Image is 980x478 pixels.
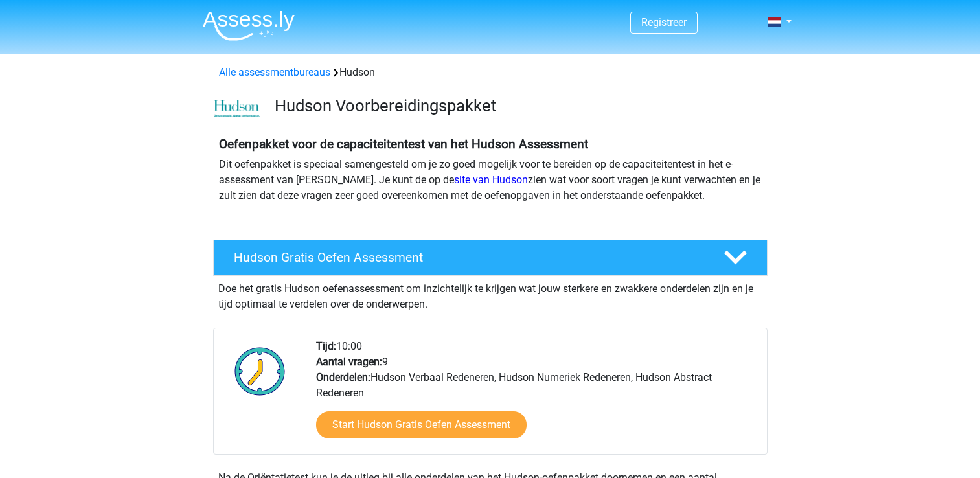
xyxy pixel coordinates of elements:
b: Oefenpakket voor de capaciteitentest van het Hudson Assessment [219,137,588,152]
b: Tijd: [316,340,336,352]
p: Dit oefenpakket is speciaal samengesteld om je zo goed mogelijk voor te bereiden op de capaciteit... [219,157,762,203]
div: Doe het gratis Hudson oefenassessment om inzichtelijk te krijgen wat jouw sterkere en zwakkere on... [213,276,768,312]
h3: Hudson Voorbereidingspakket [275,96,757,116]
div: 10:00 9 Hudson Verbaal Redeneren, Hudson Numeriek Redeneren, Hudson Abstract Redeneren [306,339,766,454]
h4: Hudson Gratis Oefen Assessment [234,250,703,265]
a: site van Hudson [454,174,528,186]
img: Klok [227,339,293,404]
a: Registreer [641,16,687,28]
img: Assessly [203,10,295,41]
img: cefd0e47479f4eb8e8c001c0d358d5812e054fa8.png [214,100,260,118]
b: Onderdelen: [316,371,370,383]
b: Aantal vragen: [316,356,382,368]
a: Alle assessmentbureaus [219,66,330,78]
a: Start Hudson Gratis Oefen Assessment [316,411,527,438]
div: Hudson [214,65,767,80]
a: Hudson Gratis Oefen Assessment [208,240,773,276]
